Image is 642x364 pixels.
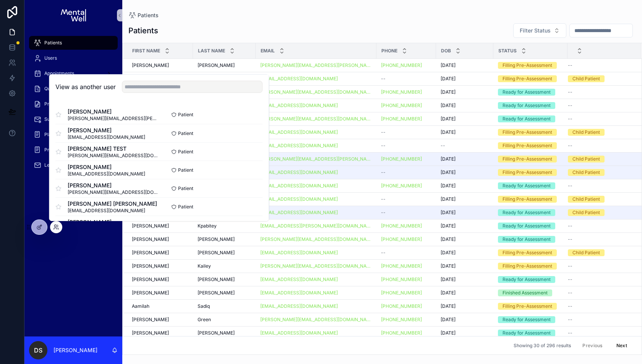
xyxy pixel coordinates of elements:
[132,330,169,336] span: [PERSON_NAME]
[381,183,431,189] a: [PHONE_NUMBER]
[568,236,572,242] span: --
[503,115,551,122] div: Ready for Assessment
[260,330,372,336] a: [EMAIL_ADDRESS][DOMAIN_NAME]
[441,317,456,323] span: [DATE]
[132,48,160,54] span: First Name
[503,142,552,149] div: Filling Pre-Assessment
[498,102,563,109] a: Ready for Assessment
[198,250,235,256] span: [PERSON_NAME]
[132,290,188,296] a: [PERSON_NAME]
[29,143,118,157] a: Privacy Policy
[44,147,76,153] span: Privacy Policy
[132,317,169,323] span: [PERSON_NAME]
[198,236,251,242] a: [PERSON_NAME]
[498,142,563,149] a: Filling Pre-Assessment
[572,209,600,216] div: Child Patient
[498,129,563,136] a: Filling Pre-Assessment
[260,290,338,296] a: [EMAIL_ADDRESS][DOMAIN_NAME]
[178,112,193,118] span: Patient
[498,115,563,122] a: Ready for Assessment
[503,236,551,243] div: Ready for Assessment
[568,116,632,122] a: --
[381,210,431,216] a: --
[260,143,338,149] a: [EMAIL_ADDRESS][DOMAIN_NAME]
[441,62,489,68] a: [DATE]
[381,48,397,54] span: Phone
[260,210,338,216] a: [EMAIL_ADDRESS][DOMAIN_NAME]
[381,303,422,309] a: [PHONE_NUMBER]
[498,223,563,229] a: Ready for Assessment
[441,210,456,216] span: [DATE]
[29,158,118,172] a: Letters
[198,290,235,296] span: [PERSON_NAME]
[572,196,600,203] div: Child Patient
[178,185,193,192] span: Patient
[68,108,159,115] span: [PERSON_NAME]
[441,143,489,149] a: --
[568,223,572,229] span: --
[503,182,551,189] div: Ready for Assessment
[568,62,632,68] a: --
[68,145,159,153] span: [PERSON_NAME] TEST
[128,11,159,19] a: Patients
[132,62,169,68] span: [PERSON_NAME]
[381,76,386,82] span: --
[568,156,632,162] a: Child Patient
[498,236,563,243] a: Ready for Assessment
[260,89,372,95] a: [PERSON_NAME][EMAIL_ADDRESS][DOMAIN_NAME]
[29,97,118,111] a: Prescriptions
[568,249,632,256] a: Child Patient
[260,116,372,122] a: [PERSON_NAME][EMAIL_ADDRESS][DOMAIN_NAME]
[29,82,118,96] a: Questionnaires
[132,250,188,256] a: [PERSON_NAME]
[568,102,572,109] span: --
[568,143,632,149] a: --
[381,250,386,256] span: --
[498,156,563,162] a: Filling Pre-Assessment
[441,129,456,135] span: [DATE]
[568,183,572,189] span: --
[572,129,600,136] div: Child Patient
[441,223,489,229] a: [DATE]
[68,200,157,208] span: [PERSON_NAME] [PERSON_NAME]
[381,223,431,229] a: [PHONE_NUMBER]
[441,223,456,229] span: [DATE]
[568,102,632,109] a: --
[29,112,118,126] a: Support
[441,196,456,202] span: [DATE]
[132,303,149,309] span: Aamilah
[132,263,188,269] a: [PERSON_NAME]
[381,317,422,323] a: [PHONE_NUMBER]
[441,303,456,309] span: [DATE]
[503,223,551,229] div: Ready for Assessment
[568,209,632,216] a: Child Patient
[44,86,77,92] span: Questionnaires
[198,250,251,256] a: [PERSON_NAME]
[68,189,159,195] span: [PERSON_NAME][EMAIL_ADDRESS][DOMAIN_NAME]
[34,346,42,355] span: DS
[260,303,372,309] a: [EMAIL_ADDRESS][DOMAIN_NAME]
[503,129,552,136] div: Filling Pre-Assessment
[132,303,188,309] a: Aamilah
[441,102,456,109] span: [DATE]
[260,303,338,309] a: [EMAIL_ADDRESS][DOMAIN_NAME]
[381,236,431,242] a: [PHONE_NUMBER]
[260,183,338,189] a: [EMAIL_ADDRESS][DOMAIN_NAME]
[568,196,632,203] a: Child Patient
[381,290,431,296] a: [PHONE_NUMBER]
[381,102,431,109] a: [PHONE_NUMBER]
[381,169,386,175] span: --
[68,163,145,171] span: [PERSON_NAME]
[198,303,251,309] a: Sadiq
[198,263,251,269] a: Kailey
[198,236,235,242] span: [PERSON_NAME]
[441,116,456,122] span: [DATE]
[441,290,456,296] span: [DATE]
[381,62,422,68] a: [PHONE_NUMBER]
[132,236,169,242] span: [PERSON_NAME]
[381,116,431,122] a: [PHONE_NUMBER]
[260,250,372,256] a: [EMAIL_ADDRESS][DOMAIN_NAME]
[441,76,489,82] a: [DATE]
[568,236,632,242] a: --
